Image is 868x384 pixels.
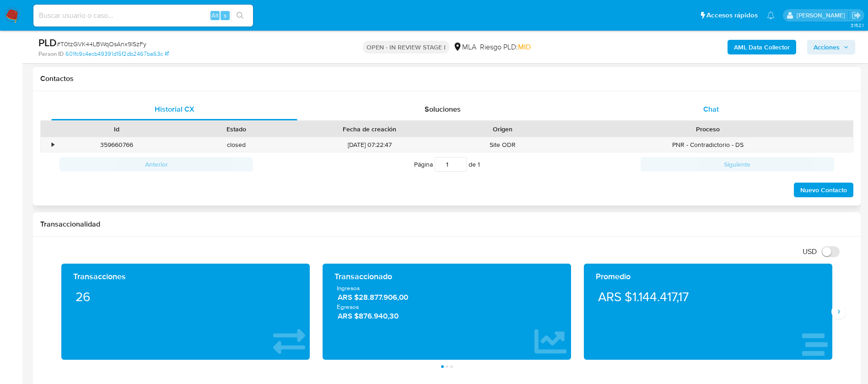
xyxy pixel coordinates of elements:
[65,50,169,58] a: 601fc9c4ecb49391d15f2db2467ba63c
[478,160,480,169] span: 1
[33,10,253,22] input: Buscar usuario o caso...
[851,22,863,29] span: 3.152.1
[224,11,226,20] span: s
[425,104,461,114] span: Soluciones
[57,39,146,49] span: # T0tzGVK44LBWqOsAnx9lSzFy
[641,157,834,172] button: Siguiente
[443,137,563,152] div: Site ODR
[569,124,846,134] div: Proceso
[177,137,297,152] div: closed
[303,124,437,134] div: Fecha de creación
[807,40,855,54] button: Acciones
[449,124,556,134] div: Origen
[363,41,449,54] p: OPEN - IN REVIEW STAGE I
[563,137,853,152] div: PNR - Contradictorio - DS
[63,124,170,134] div: Id
[734,40,790,54] b: AML Data Collector
[706,11,758,20] span: Accesos rápidos
[414,157,480,172] span: Página de
[852,11,861,20] a: Salir
[231,9,249,22] button: search-icon
[211,11,219,20] span: Alt
[767,11,775,19] a: Notificaciones
[703,104,719,114] span: Chat
[38,35,57,50] b: PLD
[800,184,847,196] span: Nuevo Contacto
[52,141,54,149] div: •
[59,157,253,172] button: Anterior
[40,74,853,83] h1: Contactos
[38,50,64,58] b: Person ID
[794,183,853,197] button: Nuevo Contacto
[797,11,848,20] p: nicolas.duclosson@mercadolibre.com
[155,104,194,114] span: Historial CX
[814,40,840,54] span: Acciones
[297,137,443,152] div: [DATE] 07:22:47
[40,220,853,229] h1: Transaccionalidad
[480,42,531,52] span: Riesgo PLD:
[57,137,177,152] div: 359660766
[183,124,290,134] div: Estado
[518,42,531,52] span: MID
[453,42,476,52] div: MLA
[728,40,796,54] button: AML Data Collector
